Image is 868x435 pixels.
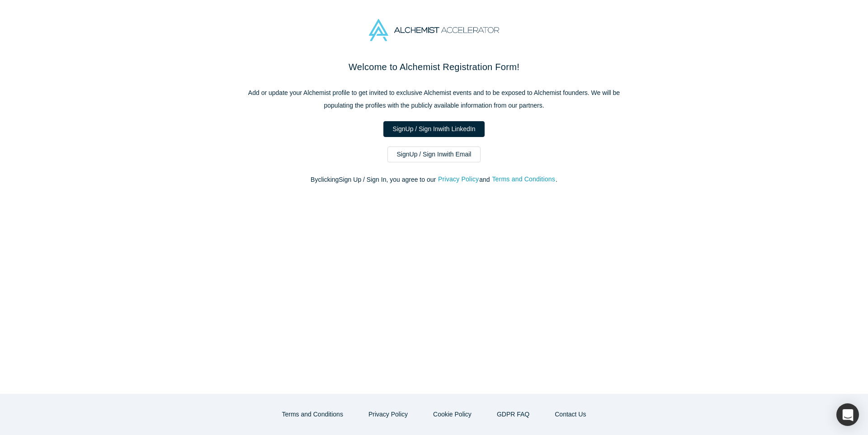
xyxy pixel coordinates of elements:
[424,407,481,422] button: Cookie Policy
[244,175,624,184] p: By clicking Sign Up / Sign In , you agree to our and .
[545,407,595,422] a: Contact Us
[244,86,624,112] p: Add or update your Alchemist profile to get invited to exclusive Alchemist events and to be expos...
[383,121,485,137] a: SignUp / Sign Inwith LinkedIn
[491,174,556,184] button: Terms and Conditions
[359,407,417,422] button: Privacy Policy
[387,147,481,162] a: SignUp / Sign Inwith Email
[438,174,479,184] button: Privacy Policy
[487,407,539,422] a: GDPR FAQ
[369,19,499,41] img: Alchemist Accelerator Logo
[244,60,624,74] h2: Welcome to Alchemist Registration Form!
[273,407,353,422] button: Terms and Conditions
